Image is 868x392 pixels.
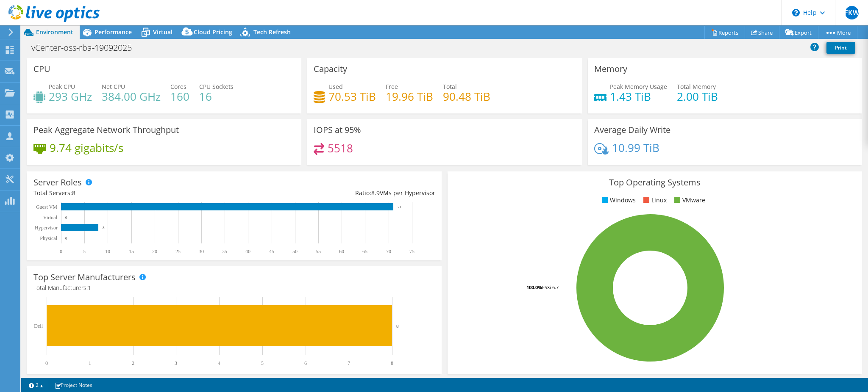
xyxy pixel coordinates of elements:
h1: vCenter-oss-rba-19092025 [28,43,145,52]
h3: Top Server Manufacturers [33,273,136,282]
text: 15 [129,248,134,254]
text: 20 [152,248,157,254]
li: Windows [600,196,636,205]
span: Total [443,83,457,91]
text: 40 [245,248,250,254]
span: Cloud Pricing [194,28,232,36]
span: Net CPU [102,83,125,91]
h4: 160 [170,92,189,101]
span: CPU Sockets [199,83,234,91]
tspan: 100.0% [526,284,542,290]
span: 1 [88,284,91,292]
text: Hypervisor [35,225,58,231]
text: 25 [175,248,181,254]
text: 70 [386,248,391,254]
h3: Top Operating Systems [454,178,856,187]
h4: 16 [199,92,234,101]
div: Total Servers: [33,188,234,198]
h3: IOPS at 95% [314,125,361,135]
text: 75 [409,248,415,254]
text: Guest VM [36,204,57,210]
h4: 384.00 GHz [102,92,161,101]
text: 71 [398,205,401,209]
text: Dell [34,323,43,329]
li: Linux [641,196,667,205]
h3: Capacity [314,64,347,74]
span: Tech Refresh [253,28,291,36]
h3: Server Roles [33,178,82,187]
a: Reports [704,26,745,39]
span: Cores [170,83,186,91]
text: 0 [65,215,67,220]
text: 65 [362,248,367,254]
h4: 5518 [328,144,353,153]
span: Peak CPU [49,83,75,91]
div: Ratio: VMs per Hypervisor [234,188,435,198]
text: Virtual [43,215,58,221]
text: 35 [222,248,227,254]
text: 45 [269,248,274,254]
text: 10 [105,248,110,254]
text: 8 [391,360,393,366]
a: Print [826,42,855,54]
text: 4 [218,360,220,366]
text: 55 [316,248,321,254]
text: 0 [65,236,67,240]
text: 50 [292,248,298,254]
h3: Peak Aggregate Network Throughput [33,125,179,135]
h4: 90.48 TiB [443,92,490,101]
text: 0 [45,360,48,366]
h3: Memory [594,64,627,74]
a: Share [745,26,779,39]
h4: 9.74 gigabits/s [50,143,123,152]
span: Used [328,83,343,91]
a: Project Notes [49,380,98,390]
a: Export [779,26,818,39]
h4: 293 GHz [49,92,92,101]
li: VMware [672,196,705,205]
span: FKW [845,6,859,19]
span: 8 [72,189,75,197]
span: Virtual [153,28,172,36]
h4: 19.96 TiB [386,92,433,101]
text: 2 [132,360,134,366]
h4: 10.99 TiB [612,143,659,152]
h3: CPU [33,64,50,74]
span: Performance [95,28,132,36]
text: 7 [348,360,350,366]
span: Free [386,83,398,91]
span: Total Memory [677,83,716,91]
h4: Total Manufacturers: [33,283,435,293]
span: Peak Memory Usage [610,83,667,91]
tspan: ESXi 6.7 [542,284,559,290]
span: Environment [36,28,73,36]
text: 60 [339,248,344,254]
text: 0 [60,248,62,254]
text: Physical [40,235,57,241]
text: 5 [83,248,86,254]
text: 8 [396,323,399,329]
a: More [818,26,857,39]
h4: 2.00 TiB [677,92,718,101]
a: 2 [23,380,49,390]
span: 8.9 [371,189,380,197]
h4: 1.43 TiB [610,92,667,101]
text: 30 [199,248,204,254]
svg: \n [792,9,800,17]
text: 1 [89,360,91,366]
h3: Average Daily Write [594,125,670,135]
text: 5 [261,360,264,366]
h4: 70.53 TiB [328,92,376,101]
text: 6 [304,360,307,366]
text: 8 [103,226,105,230]
text: 3 [175,360,177,366]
